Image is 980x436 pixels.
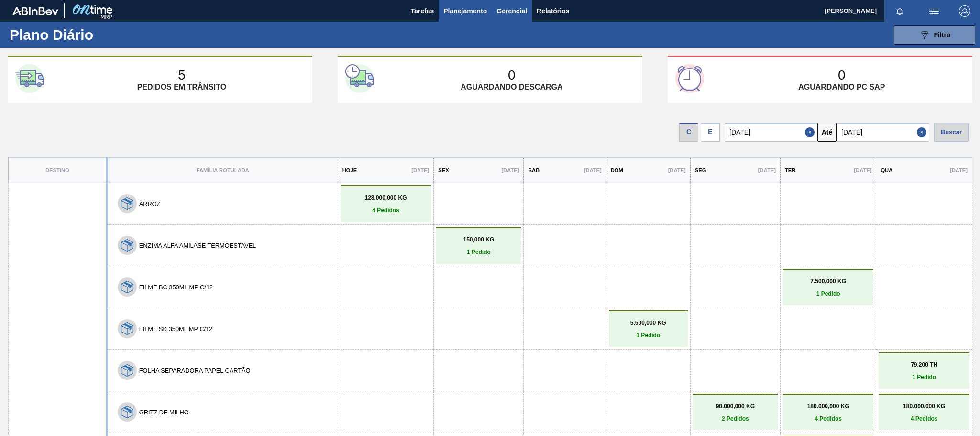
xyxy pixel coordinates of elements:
img: 7hKVVNeldsGH5KwE07rPnOGsQy+SHCf9ftlnweef0E1el2YcIeEt5yaNqj+jPq4oMsVpG1vCxiwYEd4SvddTlxqBvEWZPhf52... [121,322,133,335]
div: Buscar [934,123,969,142]
a: 5.500,000 KG1 Pedido [611,320,685,339]
p: [DATE] [501,167,519,173]
p: [DATE] [668,167,686,173]
p: 1 Pedido [785,290,871,297]
a: 180.000,000 KG4 Pedidos [785,403,871,422]
p: 180.000,000 KG [881,403,967,410]
input: dd/mm/yyyy [837,123,929,142]
img: 7hKVVNeldsGH5KwE07rPnOGsQy+SHCf9ftlnweef0E1el2YcIeEt5yaNqj+jPq4oMsVpG1vCxiwYEd4SvddTlxqBvEWZPhf52... [121,197,133,210]
p: 79,200 TH [881,361,967,368]
img: 7hKVVNeldsGH5KwE07rPnOGsQy+SHCf9ftlnweef0E1el2YcIeEt5yaNqj+jPq4oMsVpG1vCxiwYEd4SvddTlxqBvEWZPhf52... [121,281,133,293]
p: Hoje [342,167,357,173]
span: Gerencial [496,5,527,17]
img: third-card-icon [675,64,704,93]
p: 1 Pedido [881,374,967,380]
p: 2 Pedidos [695,415,775,422]
p: 150,000 KG [439,236,518,243]
button: Notificações [884,4,915,18]
input: dd/mm/yyyy [725,123,817,142]
img: 7hKVVNeldsGH5KwE07rPnOGsQy+SHCf9ftlnweef0E1el2YcIeEt5yaNqj+jPq4oMsVpG1vCxiwYEd4SvddTlxqBvEWZPhf52... [121,406,133,418]
button: FILME SK 350ML MP C/12 [139,325,213,333]
p: Pedidos em trânsito [137,83,226,92]
p: 1 Pedido [439,249,518,255]
th: Destino [8,158,107,183]
img: first-card-icon [15,64,44,93]
p: [DATE] [950,167,968,173]
p: Qua [881,167,892,173]
p: 5.500,000 KG [611,320,685,326]
span: Filtro [934,31,951,39]
p: Sab [528,167,540,173]
button: FOLHA SEPARADORA PAPEL CARTÃO [139,367,251,374]
p: 0 [508,68,516,83]
p: [DATE] [854,167,871,173]
img: second-card-icon [345,64,374,93]
div: E [701,123,720,142]
a: 79,200 TH1 Pedido [881,361,967,380]
button: Close [805,123,817,142]
p: Ter [785,167,795,173]
p: 4 Pedidos [881,415,967,422]
p: 90.000,000 KG [695,403,775,410]
span: Planejamento [443,5,487,17]
button: Até [817,123,837,142]
img: Logout [959,5,970,17]
button: GRITZ DE MILHO [139,409,189,416]
a: 7.500,000 KG1 Pedido [785,278,871,297]
p: 128.000,000 KG [343,195,429,201]
p: [DATE] [584,167,602,173]
p: Seg [695,167,706,173]
span: Relatórios [537,5,569,17]
p: 180.000,000 KG [785,403,871,410]
p: 4 Pedidos [343,207,429,214]
a: 90.000,000 KG2 Pedidos [695,403,775,422]
a: 150,000 KG1 Pedido [439,236,518,255]
p: Sex [438,167,449,173]
img: 7hKVVNeldsGH5KwE07rPnOGsQy+SHCf9ftlnweef0E1el2YcIeEt5yaNqj+jPq4oMsVpG1vCxiwYEd4SvddTlxqBvEWZPhf52... [121,364,133,377]
button: FILME BC 350ML MP C/12 [139,284,213,291]
p: [DATE] [411,167,429,173]
img: 7hKVVNeldsGH5KwE07rPnOGsQy+SHCf9ftlnweef0E1el2YcIeEt5yaNqj+jPq4oMsVpG1vCxiwYEd4SvddTlxqBvEWZPhf52... [121,239,133,252]
button: ARROZ [139,200,161,207]
button: ENZIMA ALFA AMILASE TERMOESTAVEL [139,242,256,249]
p: Aguardando PC SAP [798,83,885,92]
button: Close [917,123,929,142]
th: Família Rotulada [107,158,338,183]
p: Dom [611,167,623,173]
p: 1 Pedido [611,332,685,339]
img: TNhmsLtSVTkK8tSr43FrP2fwEKptu5GPRR3wAAAABJRU5ErkJggg== [12,7,58,15]
div: C [679,123,698,142]
img: userActions [928,5,940,17]
p: 5 [178,68,186,83]
p: 7.500,000 KG [785,278,871,285]
a: 180.000,000 KG4 Pedidos [881,403,967,422]
h1: Plano Diário [10,29,177,40]
div: Visão data de Coleta [679,120,698,142]
span: Tarefas [410,5,434,17]
button: Filtro [894,25,975,45]
a: 128.000,000 KG4 Pedidos [343,195,429,214]
p: 0 [838,68,846,83]
p: [DATE] [758,167,776,173]
div: Visão Data de Entrega [701,120,720,142]
p: 4 Pedidos [785,415,871,422]
p: Aguardando descarga [461,83,562,92]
